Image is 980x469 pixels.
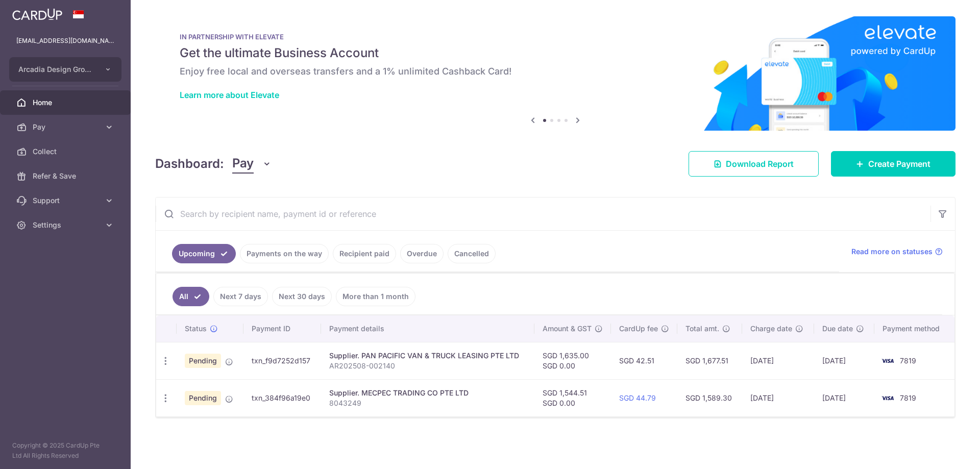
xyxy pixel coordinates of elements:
[321,315,534,342] th: Payment details
[243,315,321,342] th: Payment ID
[726,158,794,170] span: Download Report
[240,244,329,263] a: Payments on the way
[329,361,526,371] p: AR202508-002140
[677,379,742,416] td: SGD 1,589.30
[180,45,931,61] h5: Get the ultimate Business Account
[155,16,955,131] img: Renovation banner
[33,220,100,230] span: Settings
[33,171,100,181] span: Refer & Save
[750,324,792,334] span: Charge date
[33,97,100,108] span: Home
[822,324,853,334] span: Due date
[33,146,100,157] span: Collect
[12,8,62,20] img: CardUp
[619,324,658,334] span: CardUp fee
[900,393,916,402] span: 7819
[33,122,100,132] span: Pay
[851,246,943,257] a: Read more on statuses
[448,244,496,263] a: Cancelled
[33,195,100,206] span: Support
[329,388,526,398] div: Supplier. MECPEC TRADING CO PTE LTD
[400,244,444,263] a: Overdue
[611,342,677,379] td: SGD 42.51
[868,158,930,170] span: Create Payment
[185,324,207,334] span: Status
[742,342,814,379] td: [DATE]
[243,342,321,379] td: txn_f9d7252d157
[180,90,279,100] a: Learn more about Elevate
[874,315,954,342] th: Payment method
[742,379,814,416] td: [DATE]
[685,324,719,334] span: Total amt.
[185,391,221,405] span: Pending
[915,438,970,464] iframe: Opens a widget where you can find more information
[329,351,526,361] div: Supplier. PAN PACIFIC VAN & TRUCK LEASING PTE LTD
[877,392,898,404] img: Bank Card
[172,244,236,263] a: Upcoming
[877,355,898,367] img: Bank Card
[677,342,742,379] td: SGD 1,677.51
[232,154,254,174] span: Pay
[180,65,931,78] h6: Enjoy free local and overseas transfers and a 1% unlimited Cashback Card!
[814,342,874,379] td: [DATE]
[900,356,916,365] span: 7819
[180,33,931,41] p: IN PARTNERSHIP WITH ELEVATE
[336,287,415,306] a: More than 1 month
[272,287,332,306] a: Next 30 days
[243,379,321,416] td: txn_384f96a19e0
[329,398,526,408] p: 8043249
[534,379,611,416] td: SGD 1,544.51 SGD 0.00
[16,36,114,46] p: [EMAIL_ADDRESS][DOMAIN_NAME]
[232,154,272,174] button: Pay
[814,379,874,416] td: [DATE]
[9,57,121,82] button: Arcadia Design Group Pte Ltd
[619,393,656,402] a: SGD 44.79
[851,246,933,257] span: Read more on statuses
[543,324,592,334] span: Amount & GST
[155,155,224,173] h4: Dashboard:
[831,151,955,177] a: Create Payment
[173,287,209,306] a: All
[689,151,819,177] a: Download Report
[213,287,268,306] a: Next 7 days
[18,64,94,75] span: Arcadia Design Group Pte Ltd
[333,244,396,263] a: Recipient paid
[156,198,930,230] input: Search by recipient name, payment id or reference
[185,354,221,368] span: Pending
[534,342,611,379] td: SGD 1,635.00 SGD 0.00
